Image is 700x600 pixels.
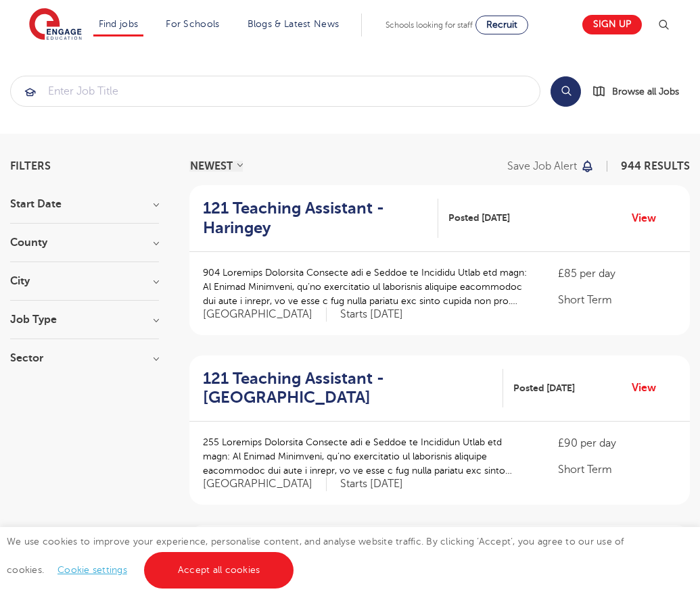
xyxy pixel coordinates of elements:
h3: Start Date [10,199,159,209]
button: Search [551,76,581,107]
p: Starts [DATE] [340,307,403,322]
span: Recruit [486,20,517,30]
a: Find jobs [99,19,139,29]
a: Blogs & Latest News [248,19,340,29]
h3: County [10,237,159,248]
div: Submit [10,76,540,107]
p: Short Term [558,292,676,308]
p: 255 Loremips Dolorsita Consecte adi e Seddoe te Incididun Utlab etd magn: Al Enimad Minimveni, qu... [203,435,531,478]
span: [GEOGRAPHIC_DATA] [203,477,327,491]
span: [GEOGRAPHIC_DATA] [203,307,327,322]
span: Browse all Jobs [612,84,679,99]
a: Sign up [582,15,642,34]
h3: Job Type [10,314,159,325]
span: Posted [DATE] [513,381,575,395]
a: 121 Teaching Assistant - Haringey [203,199,438,238]
a: View [632,379,666,397]
a: Cookie settings [57,565,127,575]
button: Save job alert [507,161,594,172]
h3: Sector [10,353,159,364]
a: Recruit [475,16,528,34]
a: View [632,209,666,227]
p: £85 per day [558,266,676,282]
a: Browse all Jobs [592,84,690,99]
p: Short Term [558,461,676,478]
a: For Schools [166,19,219,29]
h3: City [10,276,159,286]
a: 121 Teaching Assistant - [GEOGRAPHIC_DATA] [203,369,503,408]
p: Save job alert [507,161,577,172]
p: £90 per day [558,435,676,451]
img: Engage Education [29,8,82,42]
span: Posted [DATE] [448,211,510,225]
span: Filters [10,161,51,172]
p: Starts [DATE] [340,477,403,491]
a: Accept all cookies [144,552,294,589]
p: 904 Loremips Dolorsita Consecte adi e Seddoe te Incididu Utlab etd magn: Al Enimad Minimveni, qu’... [203,266,531,308]
span: 944 RESULTS [621,160,690,172]
input: Submit [11,76,540,106]
span: We use cookies to improve your experience, personalise content, and analyse website traffic. By c... [7,536,624,575]
h2: 121 Teaching Assistant - Haringey [203,199,427,238]
h2: 121 Teaching Assistant - [GEOGRAPHIC_DATA] [203,369,492,408]
span: Schools looking for staff [386,20,473,30]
